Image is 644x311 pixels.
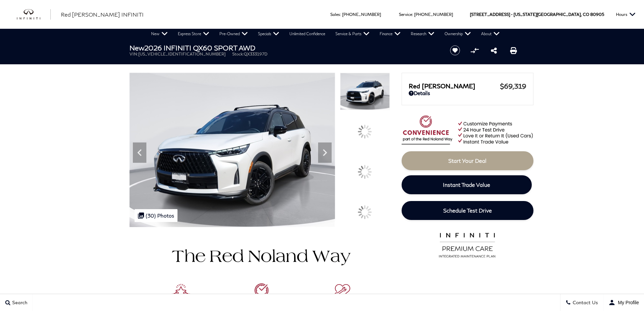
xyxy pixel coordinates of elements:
[340,73,389,110] img: New 2026 2T RAD WHT INFINITI SPORT AWD image 1
[571,300,598,306] span: Contact Us
[470,45,480,55] button: Compare vehicle
[603,294,644,311] button: user-profile-menu
[409,82,500,90] span: Red [PERSON_NAME]
[17,9,51,20] a: infiniti
[342,12,381,17] a: [PHONE_NUMBER]
[10,300,27,306] span: Search
[330,12,340,17] span: Sales
[399,12,412,17] span: Service
[146,29,505,39] nav: Main Navigation
[146,29,173,39] a: New
[412,12,413,17] span: :
[439,29,476,39] a: Ownership
[500,82,526,90] span: $69,319
[406,29,439,39] a: Research
[510,46,517,54] a: Print this New 2026 INFINITI QX60 SPORT AWD
[61,11,144,18] span: Red [PERSON_NAME] INFINITI
[491,46,497,54] a: Share this New 2026 INFINITI QX60 SPORT AWD
[129,44,144,52] strong: New
[443,181,490,188] span: Instant Trade Value
[443,207,492,214] span: Schedule Test Drive
[135,209,177,222] div: (30) Photos
[244,51,267,57] span: QX333197D
[17,9,51,20] img: INFINITI
[330,29,375,39] a: Service & Parts
[434,231,500,258] img: infinitipremiumcare.png
[129,73,335,227] img: New 2026 2T RAD WHT INFINITI SPORT AWD image 1
[214,29,253,39] a: Pre-Owned
[129,51,138,57] span: VIN:
[409,82,526,90] a: Red [PERSON_NAME] $69,319
[232,51,244,57] span: Stock:
[476,29,505,39] a: About
[402,175,532,194] a: Instant Trade Value
[253,29,284,39] a: Specials
[375,29,406,39] a: Finance
[173,29,214,39] a: Express Store
[414,12,453,17] a: [PHONE_NUMBER]
[129,44,439,51] h1: 2026 INFINITI QX60 SPORT AWD
[448,45,462,56] button: Save vehicle
[138,51,225,57] span: [US_VEHICLE_IDENTIFICATION_NUMBER]
[340,12,341,17] span: :
[409,90,526,96] a: Details
[402,201,533,220] a: Schedule Test Drive
[470,12,604,17] a: [STREET_ADDRESS] • [US_STATE][GEOGRAPHIC_DATA], CO 80905
[615,300,639,305] span: My Profile
[61,10,144,19] a: Red [PERSON_NAME] INFINITI
[402,151,533,170] a: Start Your Deal
[448,157,486,164] span: Start Your Deal
[284,29,330,39] a: Unlimited Confidence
